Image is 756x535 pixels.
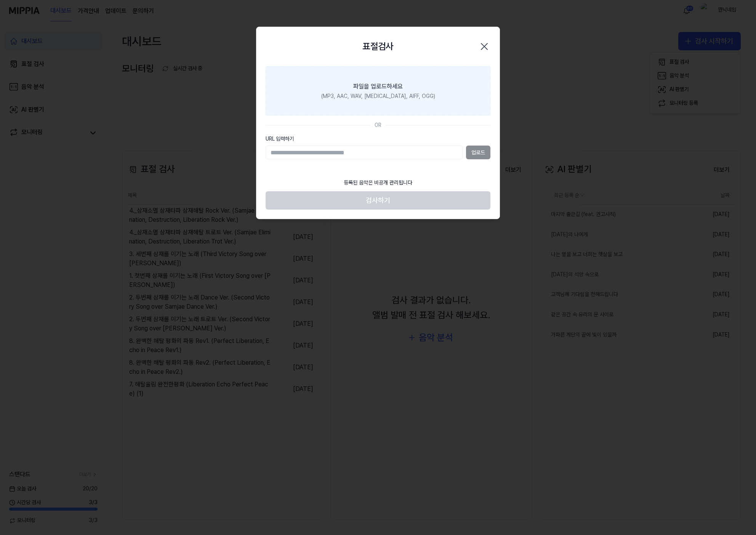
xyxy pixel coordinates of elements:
div: (MP3, AAC, WAV, [MEDICAL_DATA], AIFF, OGG) [321,93,435,100]
div: 파일을 업로드하세요 [353,82,403,91]
div: 등록된 음악은 비공개 관리됩니다 [339,175,417,191]
div: OR [375,122,381,129]
h2: 표절검사 [362,39,394,54]
label: URL 입력하기 [266,135,490,143]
